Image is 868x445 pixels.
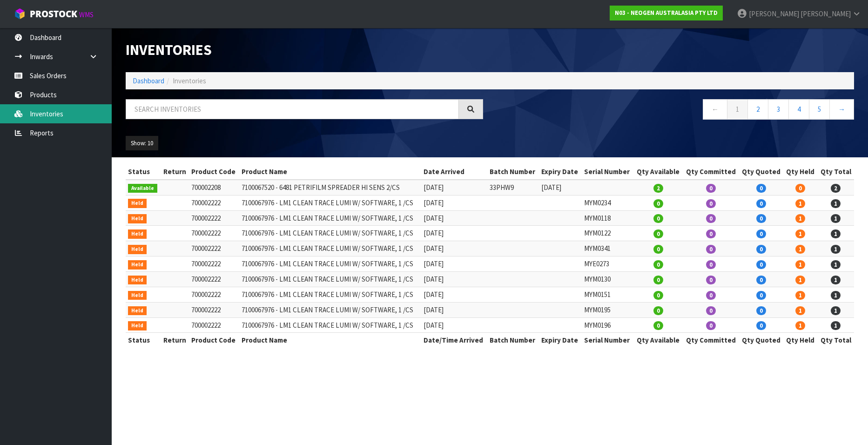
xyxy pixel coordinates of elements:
[126,99,459,119] input: Search inventories
[706,229,716,238] span: 0
[831,229,841,238] span: 1
[239,164,421,179] th: Product Name
[189,272,239,287] td: 700002222
[756,184,766,193] span: 0
[582,272,633,287] td: MYM0130
[756,306,766,315] span: 0
[634,333,683,348] th: Qty Available
[239,287,421,302] td: 7100067976 - LM1 CLEAN TRACE LUMI W/ SOFTWARE, 1 /CS
[126,164,161,179] th: Status
[749,9,799,18] span: [PERSON_NAME]
[128,229,147,239] span: Held
[582,333,633,348] th: Serial Number
[128,214,147,223] span: Held
[831,184,841,193] span: 2
[239,333,421,348] th: Product Name
[831,321,841,330] span: 1
[706,260,716,269] span: 0
[539,164,582,179] th: Expiry Date
[795,199,805,208] span: 1
[421,317,487,333] td: [DATE]
[739,333,783,348] th: Qty Quoted
[421,287,487,302] td: [DATE]
[756,229,766,238] span: 0
[795,184,805,193] span: 0
[189,317,239,333] td: 700002222
[421,180,487,195] td: [DATE]
[703,99,727,119] a: ←
[189,195,239,210] td: 700002222
[582,241,633,256] td: MYM0341
[126,42,483,58] h1: Inventories
[173,76,206,85] span: Inventories
[421,272,487,287] td: [DATE]
[421,164,487,179] th: Date Arrived
[541,183,561,192] span: [DATE]
[582,302,633,317] td: MYM0195
[126,136,158,151] button: Show: 10
[421,195,487,210] td: [DATE]
[756,321,766,330] span: 0
[653,245,663,254] span: 0
[756,260,766,269] span: 0
[161,164,189,179] th: Return
[128,260,147,270] span: Held
[539,333,582,348] th: Expiry Date
[239,210,421,226] td: 7100067976 - LM1 CLEAN TRACE LUMI W/ SOFTWARE, 1 /CS
[239,302,421,317] td: 7100067976 - LM1 CLEAN TRACE LUMI W/ SOFTWARE, 1 /CS
[239,180,421,195] td: 7100067520 - 6481 PETRIFILM SPREADER HI SENS 2/CS
[795,214,805,223] span: 1
[239,241,421,256] td: 7100067976 - LM1 CLEAN TRACE LUMI W/ SOFTWARE, 1 /CS
[582,164,633,179] th: Serial Number
[128,291,147,300] span: Held
[756,291,766,300] span: 0
[189,302,239,317] td: 700002222
[582,256,633,272] td: MYE0273
[14,8,26,20] img: cube-alt.png
[30,8,77,20] span: ProStock
[421,241,487,256] td: [DATE]
[831,291,841,300] span: 1
[189,241,239,256] td: 700002222
[756,214,766,223] span: 0
[128,321,147,330] span: Held
[706,199,716,208] span: 0
[683,333,739,348] th: Qty Committed
[653,199,663,208] span: 0
[756,245,766,254] span: 0
[497,99,855,122] nav: Page navigation
[768,99,789,119] a: 3
[128,184,157,193] span: Available
[128,306,147,316] span: Held
[756,199,766,208] span: 0
[706,184,716,193] span: 0
[831,199,841,208] span: 1
[421,333,487,348] th: Date/Time Arrived
[706,276,716,284] span: 0
[788,99,809,119] a: 4
[133,76,164,85] a: Dashboard
[795,321,805,330] span: 1
[706,245,716,254] span: 0
[795,260,805,269] span: 1
[795,291,805,300] span: 1
[831,276,841,284] span: 1
[421,226,487,241] td: [DATE]
[653,321,663,330] span: 0
[801,9,851,18] span: [PERSON_NAME]
[128,199,147,208] span: Held
[239,272,421,287] td: 7100067976 - LM1 CLEAN TRACE LUMI W/ SOFTWARE, 1 /CS
[126,333,161,348] th: Status
[653,214,663,223] span: 0
[706,214,716,223] span: 0
[783,333,817,348] th: Qty Held
[189,226,239,241] td: 700002222
[706,291,716,300] span: 0
[582,317,633,333] td: MYM0196
[239,256,421,272] td: 7100067976 - LM1 CLEAN TRACE LUMI W/ SOFTWARE, 1 /CS
[653,291,663,300] span: 0
[747,99,768,119] a: 2
[128,276,147,285] span: Held
[239,317,421,333] td: 7100067976 - LM1 CLEAN TRACE LUMI W/ SOFTWARE, 1 /CS
[653,276,663,284] span: 0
